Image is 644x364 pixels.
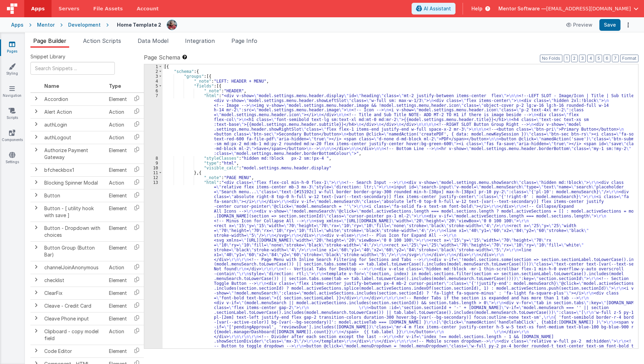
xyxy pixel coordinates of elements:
[42,312,106,325] td: Cleave Phone input
[231,37,257,44] span: Page Info
[44,83,59,89] span: Name
[144,79,163,84] div: 4
[42,144,106,164] td: Authorize Payment Gateway
[42,287,106,299] td: ClearFix
[185,37,215,44] span: Integration
[144,93,163,156] div: 7
[599,19,620,31] button: Save
[106,93,130,106] td: Element
[42,189,106,202] td: Button
[144,170,163,175] div: 11
[612,55,619,62] button: 7
[83,37,121,44] span: Action Scripts
[106,222,130,241] td: Element
[620,55,638,62] button: Format
[106,144,130,164] td: Element
[42,325,106,345] td: Clipboard - copy model field
[42,261,106,274] td: channelJoinAnonymous
[106,287,130,299] td: Element
[144,74,163,79] div: 3
[31,5,45,12] span: Apps
[106,274,130,287] td: Element
[144,69,163,74] div: 2
[42,93,106,106] td: Accordion
[42,274,106,287] td: checklist
[144,161,163,166] div: 9
[167,20,177,30] img: eba322066dbaa00baf42793ca2fab581
[106,299,130,312] td: Element
[424,5,451,12] span: AI Assistant
[106,176,130,189] td: Action
[106,118,130,131] td: Action
[33,37,66,44] span: Page Builder
[587,55,594,62] button: 4
[106,261,130,274] td: Action
[106,131,130,144] td: Action
[564,55,570,62] button: 1
[58,5,79,12] span: Servers
[68,21,101,28] div: Development
[42,202,106,222] td: Button - [ utility hook with save ]
[562,19,597,30] button: Preview
[571,55,578,62] button: 2
[30,62,115,75] input: Search Snippets ...
[109,83,121,89] span: Type
[498,5,546,12] span: Mentor Software —
[540,55,562,62] button: No Folds
[42,299,106,312] td: Cleave - Credit Card
[596,55,602,62] button: 5
[579,55,586,62] button: 3
[412,3,456,15] button: AI Assistant
[144,53,180,62] span: Page Schema
[604,55,610,62] button: 6
[42,176,106,189] td: Blocking Spinner Modal
[93,5,123,12] span: File Assets
[42,131,106,144] td: authLogout
[144,175,163,180] div: 12
[106,345,130,357] td: Element
[42,345,106,357] td: Code Editor
[546,5,631,12] span: [EMAIL_ADDRESS][DOMAIN_NAME]
[106,325,130,345] td: Action
[138,37,168,44] span: Data Model
[106,105,130,118] td: Action
[42,241,106,261] td: Button Group (Button Bar)
[144,88,163,93] div: 6
[144,156,163,161] div: 8
[144,64,163,69] div: 1
[117,22,161,27] h4: Home Template 2
[42,164,106,176] td: bfcheckbox1
[11,21,24,28] div: Apps
[37,21,55,28] div: Mentor
[471,5,482,12] span: Help
[42,118,106,131] td: authLogin
[106,202,130,222] td: Element
[30,53,65,60] span: Snippet Library
[144,84,163,88] div: 5
[144,166,163,170] div: 10
[42,105,106,118] td: Alert Action
[106,312,130,325] td: Element
[498,5,638,12] button: Mentor Software — [EMAIL_ADDRESS][DOMAIN_NAME]
[106,164,130,176] td: Element
[106,241,130,261] td: Element
[623,20,633,30] button: Options
[42,222,106,241] td: Button - Dropdown with choices
[106,189,130,202] td: Element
